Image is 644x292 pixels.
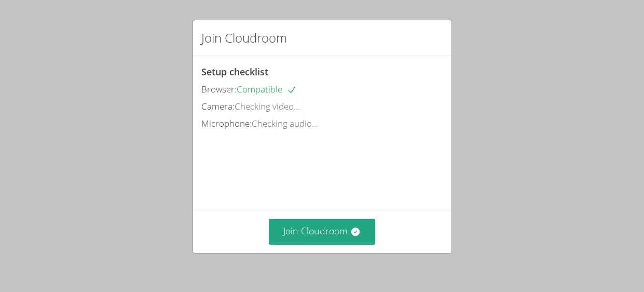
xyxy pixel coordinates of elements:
span: Checking audio... [252,117,318,129]
span: Compatible [237,83,297,95]
span: Camera: [201,100,235,112]
h2: Join Cloudroom [201,29,287,47]
span: Microphone: [201,117,252,129]
span: Checking video... [235,100,300,112]
button: Join Cloudroom [269,219,375,244]
span: Setup checklist [201,65,268,78]
span: Browser: [201,83,237,95]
